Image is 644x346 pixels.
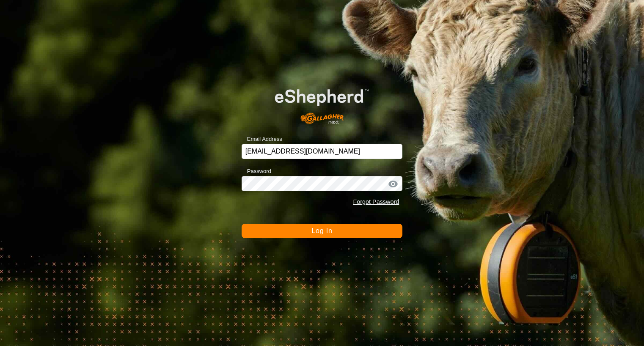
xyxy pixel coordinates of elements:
label: Email Address [242,135,282,143]
img: E-shepherd Logo [258,76,386,131]
span: Log In [311,227,332,234]
a: Forgot Password [353,198,399,205]
button: Log In [242,224,403,238]
input: Email Address [242,144,403,159]
label: Password [242,167,271,176]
